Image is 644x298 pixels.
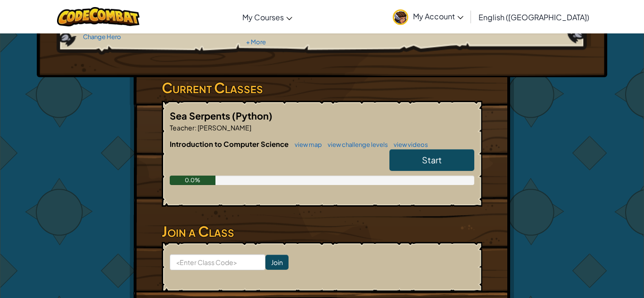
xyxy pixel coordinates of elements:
[170,139,290,148] span: Introduction to Computer Science
[413,11,463,21] span: My Account
[265,255,289,270] input: Join
[170,254,265,270] input: <Enter Class Code>
[388,2,468,32] a: My Account
[389,141,428,148] a: view videos
[474,4,594,30] a: English ([GEOGRAPHIC_DATA])
[170,110,232,121] span: Sea Serpents
[242,12,284,22] span: My Courses
[232,110,272,121] span: (Python)
[422,154,442,165] span: Start
[170,176,215,185] div: 0.0%
[57,7,140,26] img: CodeCombat logo
[323,141,388,148] a: view challenge levels
[162,221,482,242] h3: Join a Class
[479,12,589,22] span: English ([GEOGRAPHIC_DATA])
[162,77,482,98] h3: Current Classes
[393,9,408,25] img: avatar
[195,123,197,132] span: :
[170,123,195,132] span: Teacher
[197,123,251,132] span: [PERSON_NAME]
[83,33,121,40] a: Change Hero
[246,38,266,46] a: + More
[290,141,322,148] a: view map
[238,4,297,30] a: My Courses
